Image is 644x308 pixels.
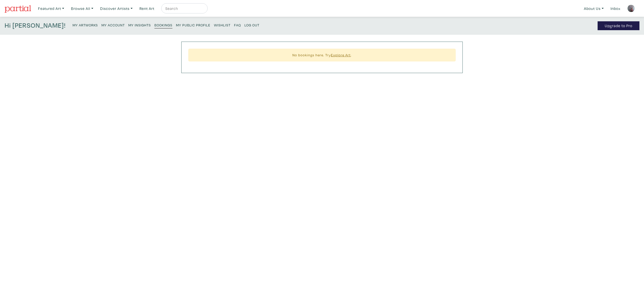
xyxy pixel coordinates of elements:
[154,23,172,27] small: Bookings
[244,23,259,27] small: Log Out
[128,21,151,28] a: My Insights
[128,23,151,27] small: My Insights
[154,21,172,28] a: Bookings
[36,3,66,14] a: Featured Art
[608,3,623,14] a: Inbox
[627,5,635,12] img: phpThumb.php
[214,21,230,28] a: Wishlist
[101,21,125,28] a: My Account
[5,21,66,30] h4: Hi [PERSON_NAME]!
[331,53,351,57] a: Explore Art
[188,49,456,62] div: No bookings here. Try .
[69,3,96,14] a: Browse All
[137,3,157,14] a: Rent Art
[598,21,639,30] a: Upgrade to Pro
[176,21,210,28] a: My Public Profile
[234,23,241,27] small: FAQ
[98,3,135,14] a: Discover Artists
[244,21,259,28] a: Log Out
[234,21,241,28] a: FAQ
[73,21,98,28] a: My Artworks
[176,23,210,27] small: My Public Profile
[73,23,98,27] small: My Artworks
[165,5,203,12] input: Search
[214,23,230,27] small: Wishlist
[101,23,125,27] small: My Account
[582,3,606,14] a: About Us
